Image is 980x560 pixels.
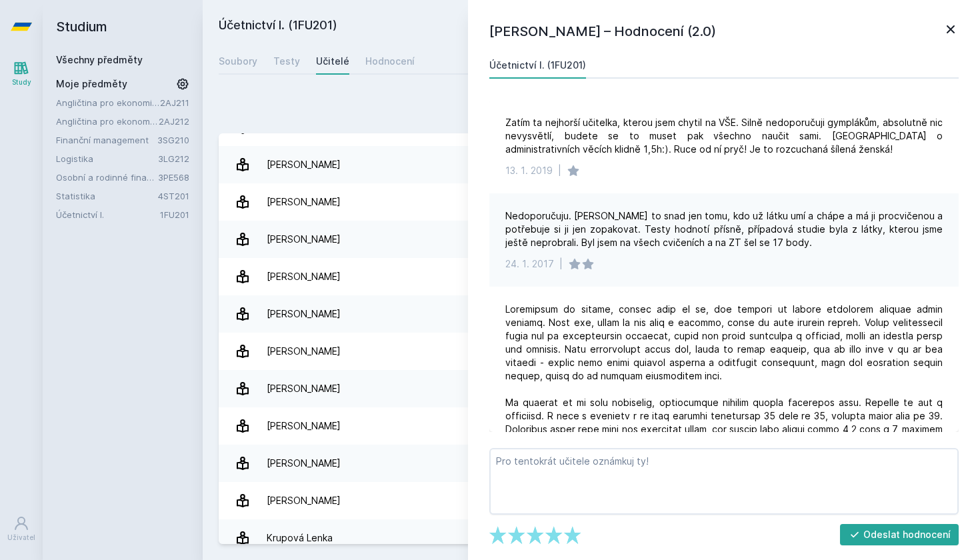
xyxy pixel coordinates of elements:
[267,413,341,439] div: [PERSON_NAME]
[160,97,189,108] a: 2AJ211
[267,226,341,253] div: [PERSON_NAME]
[159,116,189,127] a: 2AJ212
[3,509,40,549] a: Uživatel
[267,151,341,178] div: [PERSON_NAME]
[219,333,964,370] a: [PERSON_NAME] 60 hodnocení 2.0
[267,375,341,402] div: [PERSON_NAME]
[56,171,158,184] a: Osobní a rodinné finance
[158,172,189,183] a: 3PE568
[219,370,964,407] a: [PERSON_NAME] 4 hodnocení 4.3
[505,209,943,249] div: Nedoporučuju. [PERSON_NAME] to snad jen tomu, kdo už látku umí a chápe a má ji procvičenou a potř...
[12,77,31,87] div: Study
[219,55,257,68] div: Soubory
[267,338,341,365] div: [PERSON_NAME]
[219,146,964,183] a: [PERSON_NAME] 3 hodnocení 4.7
[56,77,127,91] span: Moje předměty
[3,53,40,94] a: Study
[56,208,160,221] a: Účetnictví I.
[559,257,563,271] div: |
[158,191,189,201] a: 4ST201
[219,221,964,258] a: [PERSON_NAME] 2 hodnocení 1.0
[56,152,158,165] a: Logistika
[56,115,159,128] a: Angličtina pro ekonomická studia 2 (B2/C1)
[505,116,943,156] div: Zatím ta nejhorší učitelka, kterou jsem chytil na VŠE. Silně nedoporučuji gymplákům, absolutně ni...
[219,258,964,295] a: [PERSON_NAME] 3 hodnocení 1.7
[56,133,157,147] a: Finanční management
[219,183,964,221] a: [PERSON_NAME] 2 hodnocení 5.0
[267,450,341,477] div: [PERSON_NAME]
[505,164,553,177] div: 13. 1. 2019
[316,48,349,75] a: Učitelé
[505,303,943,556] div: Loremipsum do sitame, consec adip el se, doe tempori ut labore etdolorem aliquae admin veniamq. N...
[56,54,143,65] a: Všechny předměty
[219,407,964,445] a: [PERSON_NAME] 8 hodnocení 4.4
[365,48,415,75] a: Hodnocení
[267,301,341,327] div: [PERSON_NAME]
[219,445,964,482] a: [PERSON_NAME] 2 hodnocení 3.5
[365,55,415,68] div: Hodnocení
[273,55,300,68] div: Testy
[267,263,341,290] div: [PERSON_NAME]
[316,55,349,68] div: Učitelé
[505,257,554,271] div: 24. 1. 2017
[219,16,811,37] h2: Účetnictví I. (1FU201)
[160,209,189,220] a: 1FU201
[219,519,964,557] a: Krupová Lenka 20 hodnocení 4.5
[157,135,189,145] a: 3SG210
[267,525,333,551] div: Krupová Lenka
[558,164,561,177] div: |
[219,48,257,75] a: Soubory
[7,533,35,543] div: Uživatel
[219,482,964,519] a: [PERSON_NAME] 2 hodnocení 4.5
[56,96,160,109] a: Angličtina pro ekonomická studia 1 (B2/C1)
[219,295,964,333] a: [PERSON_NAME] 13 hodnocení 3.2
[840,524,959,545] button: Odeslat hodnocení
[267,487,341,514] div: [PERSON_NAME]
[158,153,189,164] a: 3LG212
[267,189,341,215] div: [PERSON_NAME]
[56,189,158,203] a: Statistika
[273,48,300,75] a: Testy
